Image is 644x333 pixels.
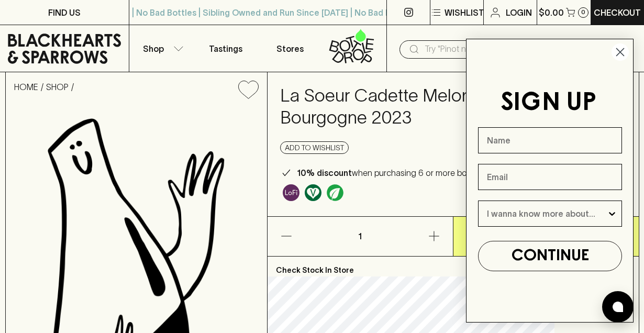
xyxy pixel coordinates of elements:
button: Show Options [607,201,617,226]
input: Name [478,127,622,153]
a: Stores [258,25,323,72]
img: bubble-icon [613,302,623,312]
p: when purchasing 6 or more bottles [297,167,483,179]
p: Checkout [594,6,641,19]
p: Tastings [209,42,242,55]
p: Stores [276,42,304,55]
button: Shop [129,25,194,72]
p: 0 [581,9,585,15]
button: ADD TO CART [453,217,639,256]
a: HOME [14,82,38,92]
p: Wishlist [445,6,484,19]
button: Add to wishlist [280,141,349,154]
div: FLYOUT Form [456,28,644,333]
a: Some may call it natural, others minimum intervention, either way, it’s hands off & maybe even a ... [280,182,302,204]
input: I wanna know more about... [487,201,607,226]
img: Organic [327,184,343,201]
p: FIND US [48,6,81,19]
p: Shop [143,42,164,55]
a: Organic [324,182,346,204]
input: Try "Pinot noir" [425,41,623,58]
button: Add to wishlist [234,76,263,103]
p: $0.00 [539,6,564,19]
h4: La Soeur Cadette Melon de Bourgogne 2023 [280,85,557,129]
a: SHOP [46,82,69,92]
button: Close dialog [611,43,629,61]
p: Login [506,6,532,19]
a: Made without the use of any animal products. [302,182,324,204]
p: 1 [348,217,373,256]
span: SIGN UP [501,91,596,115]
button: CONTINUE [478,241,622,271]
p: Check Stock In Store [268,257,639,276]
img: Vegan [305,184,321,201]
b: 10% discount [297,168,352,177]
a: Tastings [194,25,258,72]
input: Email [478,164,622,190]
img: Lo-Fi [283,184,299,201]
